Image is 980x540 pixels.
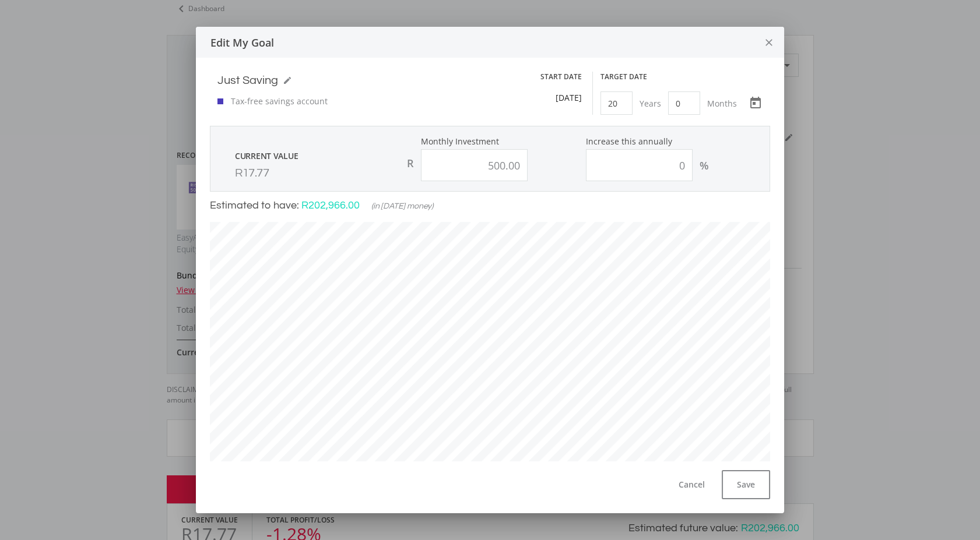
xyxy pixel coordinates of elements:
div: R [407,156,414,170]
i: mode_edit [283,76,292,85]
ee-modal: Edit My Goal [196,27,784,513]
div: Target Date [600,72,767,82]
button: Cancel [665,470,719,499]
span: Estimated to have: [210,200,299,211]
label: Current Value [214,150,394,162]
div: R17.77 [235,164,269,182]
div: Edit My Goal [196,34,753,51]
p: Tax-free savings account [231,95,328,107]
input: Months [668,91,700,115]
div: Start Date [540,72,582,82]
button: close [753,27,784,58]
span: (in [DATE] money) [371,202,433,210]
div: Months [700,91,744,115]
div: [DATE] [540,91,582,104]
i: close [763,27,775,58]
label: Monthly Investment [400,136,580,147]
button: mode_edit [278,72,297,89]
input: Years [600,91,633,115]
div: Years [633,91,668,115]
label: Increase this annually [586,136,766,147]
div: Just Saving [217,72,278,89]
span: R202,966.00 [301,200,360,211]
button: Save [722,470,770,499]
div: % [700,158,709,172]
button: Open calendar [744,91,767,115]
